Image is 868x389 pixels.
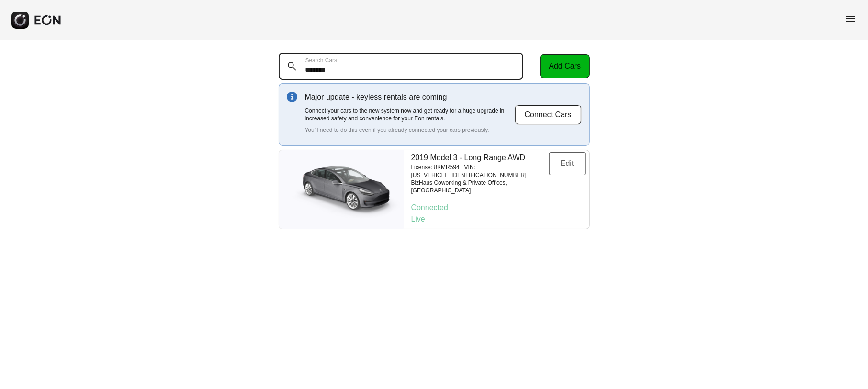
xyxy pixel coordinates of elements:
img: car [279,158,404,221]
p: License: 8KMR594 | VIN: [US_VEHICLE_IDENTIFICATION_NUMBER] [411,164,549,179]
p: Major update - keyless rentals are coming [305,92,515,103]
p: 2019 Model 3 - Long Range AWD [411,152,549,164]
p: Connected [411,202,586,213]
p: Live [411,213,586,225]
p: Connect your cars to the new system now and get ready for a huge upgrade in increased safety and ... [305,107,515,122]
button: Edit [549,152,586,175]
label: Search Cars [305,57,338,64]
p: You'll need to do this even if you already connected your cars previously. [305,126,515,134]
span: menu [845,13,857,24]
img: info [287,92,297,102]
button: Connect Cars [515,105,582,125]
button: Add Cars [540,54,590,78]
p: BizHaus Coworking & Private Offices, [GEOGRAPHIC_DATA] [411,179,549,194]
